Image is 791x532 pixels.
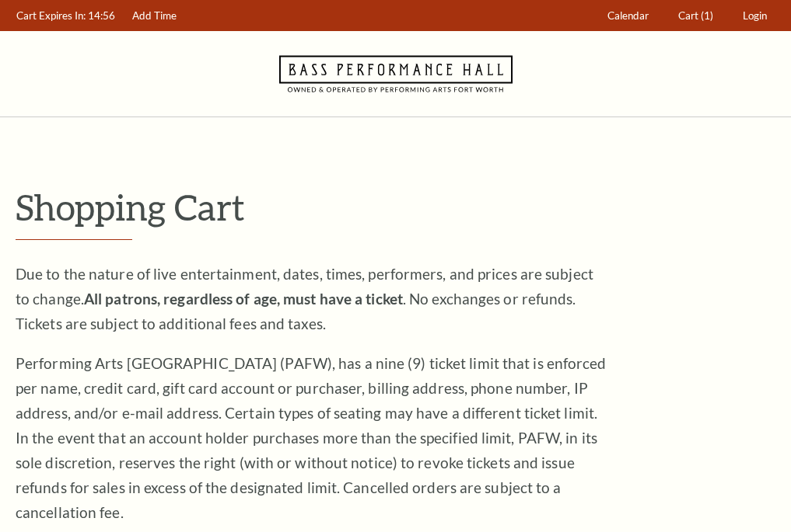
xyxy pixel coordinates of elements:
[16,187,775,227] p: Shopping Cart
[16,265,593,332] span: Due to the nature of live entertainment, dates, times, performers, and prices are subject to chan...
[88,9,115,22] span: 14:56
[678,9,698,22] span: Cart
[607,9,649,22] span: Calendar
[16,9,86,22] span: Cart Expires In:
[736,1,775,31] a: Login
[671,1,721,31] a: Cart (1)
[743,9,767,22] span: Login
[84,290,403,308] strong: All patrons, regardless of age, must have a ticket
[600,1,656,31] a: Calendar
[125,1,184,31] a: Add Time
[701,9,713,22] span: (1)
[16,351,607,525] p: Performing Arts [GEOGRAPHIC_DATA] (PAFW), has a nine (9) ticket limit that is enforced per name, ...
